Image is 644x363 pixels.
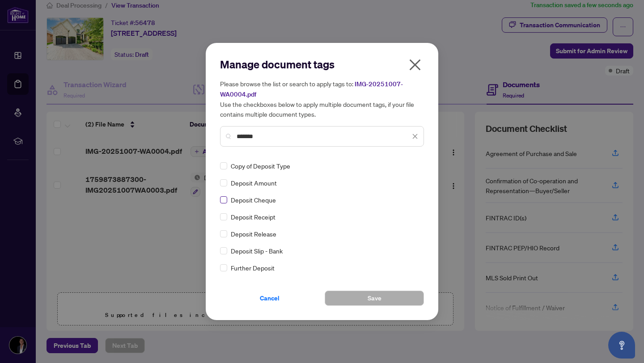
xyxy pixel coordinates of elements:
[408,58,422,72] span: close
[220,79,424,119] h5: Please browse the list or search to apply tags to: Use the checkboxes below to apply multiple doc...
[325,291,424,306] button: Save
[231,229,276,239] span: Deposit Release
[231,178,277,188] span: Deposit Amount
[231,212,275,222] span: Deposit Receipt
[231,263,275,273] span: Further Deposit
[231,161,290,171] span: Copy of Deposit Type
[260,291,280,305] span: Cancel
[231,246,283,256] span: Deposit Slip - Bank
[412,133,418,139] span: close
[231,195,276,205] span: Deposit Cheque
[608,332,635,359] button: Open asap
[220,57,424,72] h2: Manage document tags
[220,291,319,306] button: Cancel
